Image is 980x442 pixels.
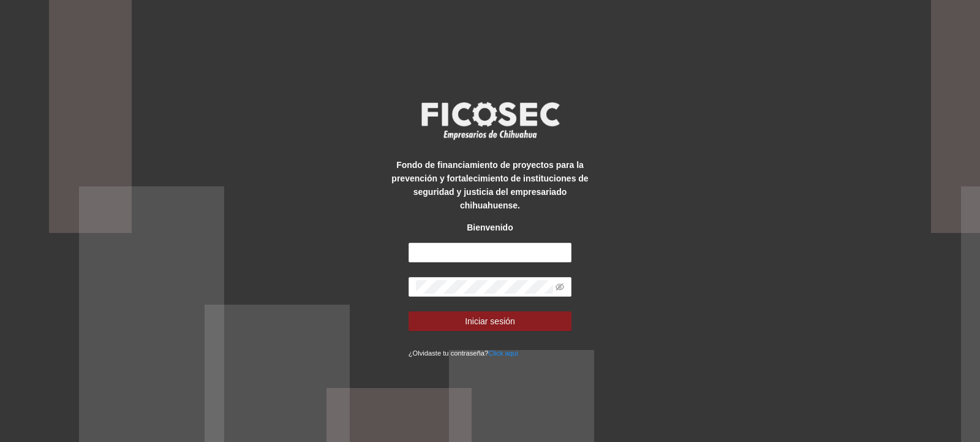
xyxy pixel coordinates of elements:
img: logo [413,98,567,143]
strong: Fondo de financiamiento de proyectos para la prevención y fortalecimiento de instituciones de seg... [391,160,588,210]
span: eye-invisible [556,283,564,291]
small: ¿Olvidaste tu contraseña? [409,349,518,357]
button: Iniciar sesión [409,311,572,331]
span: Iniciar sesión [465,314,515,328]
strong: Bienvenido [467,223,513,232]
a: Click aqui [488,349,518,357]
